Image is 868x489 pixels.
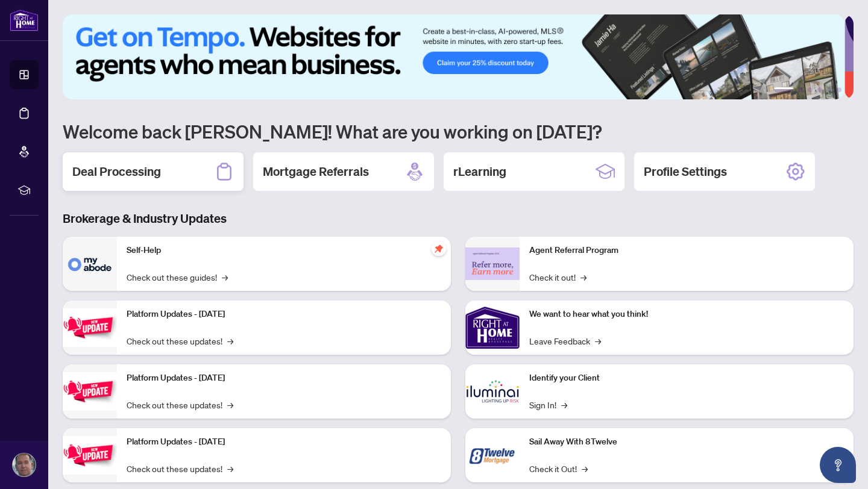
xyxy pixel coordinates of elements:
[127,398,233,411] a: Check out these updates!→
[465,248,520,281] img: Agent Referral Program
[808,87,813,92] button: 3
[529,372,844,385] p: Identify your Client
[837,87,841,92] button: 6
[529,435,844,449] p: Sail Away With 8Twelve
[582,462,588,475] span: →
[263,163,369,180] h2: Mortgage Referrals
[465,428,520,482] img: Sail Away With 8Twelve
[63,210,854,227] h3: Brokerage & Industry Updates
[644,163,727,180] h2: Profile Settings
[127,308,441,321] p: Platform Updates - [DATE]
[127,435,441,449] p: Platform Updates - [DATE]
[127,462,233,475] a: Check out these updates!→
[561,398,567,411] span: →
[465,364,520,419] img: Identify your Client
[63,120,854,143] h1: Welcome back [PERSON_NAME]! What are you working on [DATE]?
[63,308,117,346] img: Platform Updates - July 21, 2025
[595,334,601,347] span: →
[63,436,117,474] img: Platform Updates - June 23, 2025
[820,447,856,483] button: Open asap
[774,87,793,92] button: 1
[63,372,117,410] img: Platform Updates - July 8, 2025
[127,334,233,347] a: Check out these updates!→
[529,270,587,284] a: Check it out!→
[529,334,601,347] a: Leave Feedback→
[465,301,520,355] img: We want to hear what you think!
[10,9,39,31] img: logo
[127,270,228,284] a: Check out these guides!→
[798,87,803,92] button: 2
[227,462,233,475] span: →
[580,270,587,284] span: →
[63,14,844,99] img: Slide 0
[13,453,36,476] img: Profile Icon
[227,398,233,411] span: →
[817,87,822,92] button: 4
[127,244,441,257] p: Self-Help
[529,462,588,475] a: Check it Out!→
[529,308,844,321] p: We want to hear what you think!
[222,270,228,284] span: →
[529,244,844,257] p: Agent Referral Program
[127,372,441,385] p: Platform Updates - [DATE]
[453,163,506,180] h2: rLearning
[432,241,446,256] span: pushpin
[63,237,117,291] img: Self-Help
[827,87,832,92] button: 5
[227,334,233,347] span: →
[72,163,161,180] h2: Deal Processing
[529,398,567,411] a: Sign In!→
